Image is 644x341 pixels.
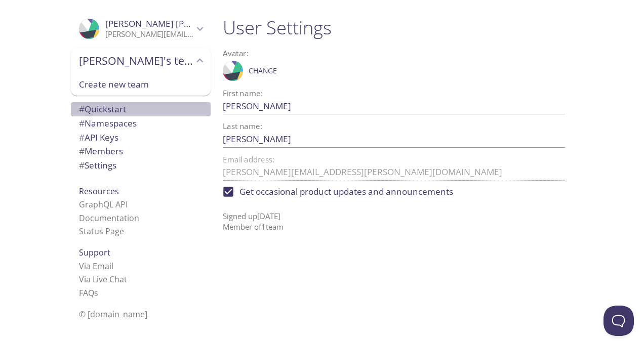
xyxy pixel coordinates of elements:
[79,212,139,224] a: Documentation
[79,78,203,91] span: Create new team
[71,131,211,145] div: API Keys
[239,185,453,198] span: Get occasional product updates and announcements
[94,287,98,299] span: s
[79,159,116,171] span: Settings
[105,29,193,39] p: [PERSON_NAME][EMAIL_ADDRESS][PERSON_NAME][DOMAIN_NAME]
[71,12,211,46] div: Ian McFadyen
[249,65,277,77] span: Change
[223,122,262,130] label: Last name:
[223,50,524,57] label: Avatar:
[79,117,137,129] span: Namespaces
[79,159,85,171] span: #
[79,247,110,258] span: Support
[79,199,128,210] a: GraphQL API
[223,16,565,39] h1: User Settings
[79,54,193,68] span: [PERSON_NAME]'s team
[223,90,263,97] label: First name:
[79,274,127,285] a: Via Live Chat
[79,145,123,157] span: Members
[71,48,211,74] div: Ian's team
[71,144,211,158] div: Members
[79,103,85,115] span: #
[603,306,634,336] iframe: Help Scout Beacon - Open
[223,156,274,163] label: Email address:
[79,132,85,143] span: #
[79,132,118,143] span: API Keys
[71,158,211,173] div: Team Settings
[79,309,147,320] span: © [DOMAIN_NAME]
[71,102,211,116] div: Quickstart
[223,203,565,233] p: Signed up [DATE] Member of 1 team
[79,145,85,157] span: #
[79,103,126,115] span: Quickstart
[79,117,85,129] span: #
[105,18,244,29] span: [PERSON_NAME] [PERSON_NAME]
[246,63,279,79] button: Change
[71,74,211,96] div: Create new team
[79,287,98,299] a: FAQ
[71,116,211,131] div: Namespaces
[79,226,124,237] a: Status Page
[79,261,113,272] a: Via Email
[79,186,119,197] span: Resources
